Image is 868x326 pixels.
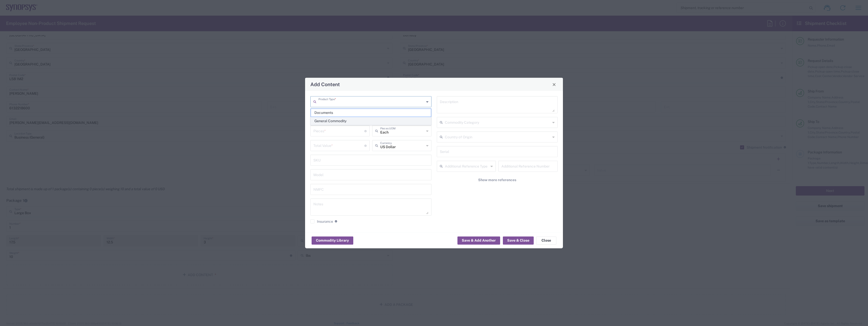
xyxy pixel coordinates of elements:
[310,219,333,223] label: Insurance
[551,81,558,88] button: Close
[536,236,556,244] button: Close
[478,178,516,182] span: Show more references
[311,117,431,125] span: General Commodity
[311,109,431,117] span: Documents
[503,236,534,244] button: Save & Close
[457,236,500,244] button: Save & Add Another
[312,236,353,244] button: Commodity Library
[310,81,340,88] h4: Add Content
